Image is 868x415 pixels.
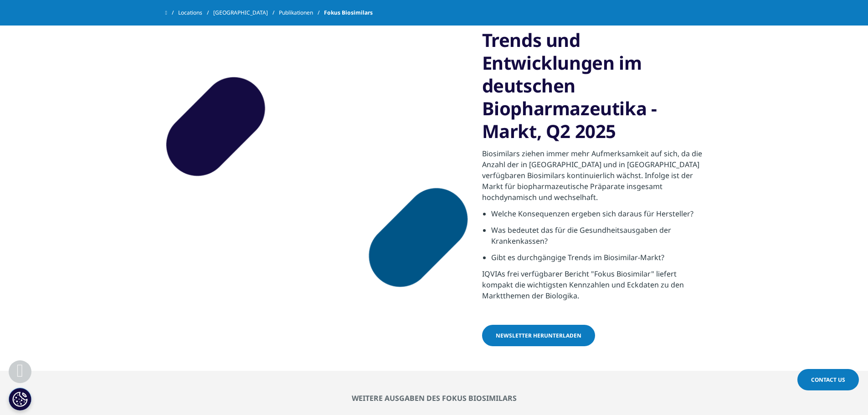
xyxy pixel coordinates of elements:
[165,394,703,403] h2: WEITERE AUSGABEN DES FOKUS BIOSIMILARS
[482,148,703,208] p: Biosimilars ziehen immer mehr Aufmerksamkeit auf sich, da die Anzahl der in [GEOGRAPHIC_DATA] und...
[811,376,845,384] span: Contact Us
[491,252,703,268] li: Gibt es durchgängige Trends im Biosimilar-Markt?
[491,208,703,225] li: Welche Konsequenzen ergeben sich daraus für Hersteller?
[496,332,581,339] span: Newsletter herunterladen
[491,225,703,252] li: Was bedeutet das für die Gesundheitsausgaben der Krankenkassen?
[279,5,324,21] a: Publikationen
[324,5,373,21] span: Fokus Biosimilars
[213,5,279,21] a: [GEOGRAPHIC_DATA]
[482,29,703,143] h3: Trends und Entwicklungen im deutschen Biopharmazeutika -Markt, Q2 2025
[797,369,859,390] a: Contact Us
[165,76,468,287] img: shape-1.png
[9,388,31,410] button: Cookie-Einstellungen
[482,268,703,307] p: IQVIAs frei verfügbarer Bericht "Fokus Biosimilar" liefert kompakt die wichtigsten Kennzahlen und...
[178,5,213,21] a: Locations
[482,325,595,346] a: Newsletter herunterladen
